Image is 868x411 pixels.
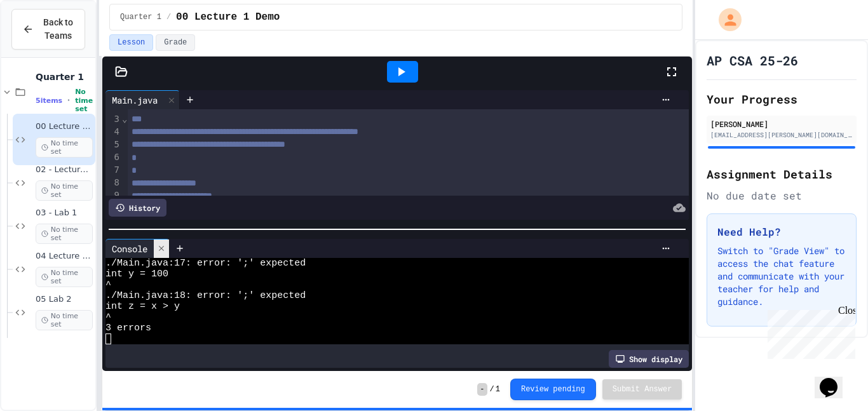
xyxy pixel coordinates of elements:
div: History [109,199,166,217]
span: No time set [75,88,93,113]
div: 4 [105,126,121,138]
span: 03 - Lab 1 [36,208,93,219]
span: 1 [496,384,500,394]
span: No time set [36,310,93,330]
h3: Need Help? [717,224,846,239]
span: 5 items [36,97,62,105]
span: • [67,95,70,105]
span: 00 Lecture 1 Demo [176,10,280,25]
span: int y = 100 [105,269,168,280]
span: - [477,383,487,396]
span: No time set [36,224,93,244]
button: Review pending [510,379,596,400]
span: Quarter 1 [36,71,93,83]
span: / [166,12,171,22]
div: Show display [609,350,689,368]
div: Chat with us now!Close [5,5,88,81]
span: No time set [36,137,93,158]
div: 5 [105,138,121,151]
div: 7 [105,164,121,177]
h1: AP CSA 25-26 [707,51,798,69]
button: Submit Answer [602,379,682,400]
iframe: chat widget [763,305,855,359]
div: 6 [105,151,121,164]
button: Back to Teams [11,9,85,50]
h2: Assignment Details [707,165,857,183]
span: 04 Lecture 2 Notes [36,251,93,262]
span: No time set [36,180,93,201]
div: Console [105,239,170,258]
span: ./Main.java:17: error: ';' expected [105,258,306,269]
div: Main.java [105,90,180,109]
span: 00 Lecture 1 Demo [36,121,93,132]
div: [PERSON_NAME] [710,118,853,130]
p: Switch to "Grade View" to access the chat feature and communicate with your teacher for help and ... [717,245,846,308]
span: Back to Teams [41,16,74,43]
span: int z = x > y [105,301,180,312]
span: No time set [36,267,93,287]
span: 3 errors [105,323,151,334]
div: [EMAIL_ADDRESS][PERSON_NAME][DOMAIN_NAME] [710,130,853,140]
iframe: chat widget [815,360,855,398]
div: Main.java [105,93,164,107]
button: Grade [156,34,195,51]
div: 3 [105,113,121,126]
span: Quarter 1 [120,12,161,22]
span: ./Main.java:18: error: ';' expected [105,290,306,301]
div: 9 [105,189,121,202]
span: Fold line [121,114,128,124]
span: 05 Lab 2 [36,294,93,305]
span: Submit Answer [613,384,672,394]
span: 02 - Lecture 1 Problem 2 [36,165,93,175]
span: ^ [105,312,111,323]
button: Lesson [109,34,153,51]
div: 8 [105,177,121,189]
div: My Account [705,5,745,34]
span: / [490,384,494,394]
div: Console [105,242,154,255]
div: No due date set [707,188,857,203]
span: ^ [105,280,111,290]
h2: Your Progress [707,90,857,108]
